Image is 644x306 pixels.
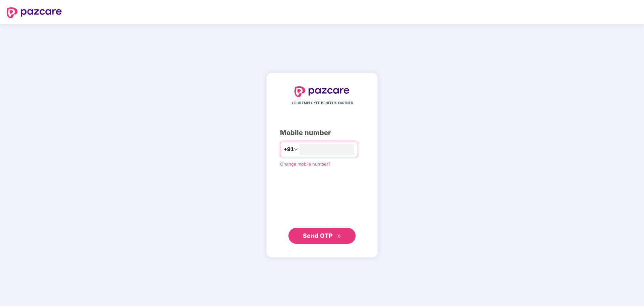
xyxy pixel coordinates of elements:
[288,228,356,244] button: Send OTPdouble-right
[294,86,350,97] img: logo
[291,100,353,106] span: YOUR EMPLOYEE BENEFITS PARTNER
[7,7,62,18] img: logo
[284,145,294,154] span: +91
[337,234,341,238] span: double-right
[303,232,333,239] span: Send OTP
[294,147,298,151] span: down
[280,128,364,138] div: Mobile number
[280,161,331,167] a: Change mobile number?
